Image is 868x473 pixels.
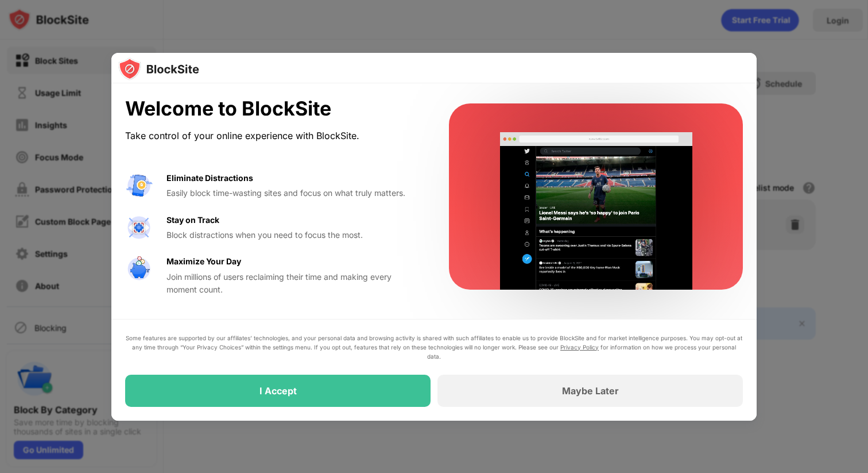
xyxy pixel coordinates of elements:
div: Eliminate Distractions [166,172,253,184]
div: Take control of your online experience with BlockSite. [125,128,421,144]
img: value-avoid-distractions.svg [125,172,153,199]
img: value-safe-time.svg [125,255,153,283]
div: Join millions of users reclaiming their time and making every moment count. [166,271,421,297]
a: Privacy Policy [560,344,599,351]
div: Maybe Later [562,385,619,397]
div: Easily block time-wasting sites and focus on what truly matters. [166,187,421,199]
div: Maximize Your Day [166,255,241,268]
div: Stay on Track [166,214,219,226]
div: Block distractions when you need to focus the most. [166,229,421,241]
div: Some features are supported by our affiliates’ technologies, and your personal data and browsing ... [125,333,743,361]
img: logo-blocksite.svg [118,57,199,80]
div: Welcome to BlockSite [125,97,421,121]
div: I Accept [259,385,297,397]
img: value-focus.svg [125,214,153,241]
